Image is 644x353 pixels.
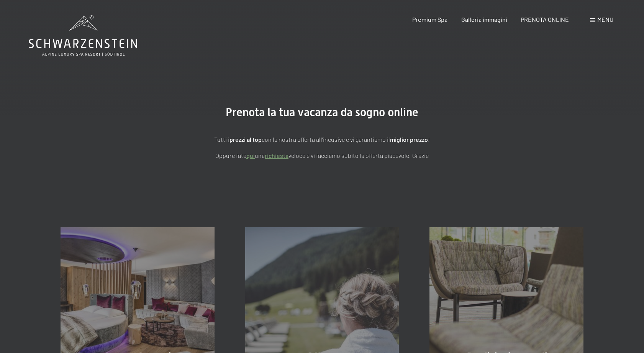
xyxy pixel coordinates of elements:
[461,16,507,23] a: Galleria immagini
[229,136,262,143] strong: prezzi al top
[226,105,418,119] span: Prenota la tua vacanza da sogno online
[412,16,447,23] a: Premium Spa
[521,16,569,23] a: PRENOTA ONLINE
[131,151,514,161] p: Oppure fate una veloce e vi facciamo subito la offerta piacevole. Grazie
[131,135,514,144] p: Tutti i con la nostra offerta all'incusive e vi garantiamo il !
[265,152,288,159] a: richiesta
[597,16,613,23] span: Menu
[246,152,255,159] a: quì
[390,136,428,143] strong: miglior prezzo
